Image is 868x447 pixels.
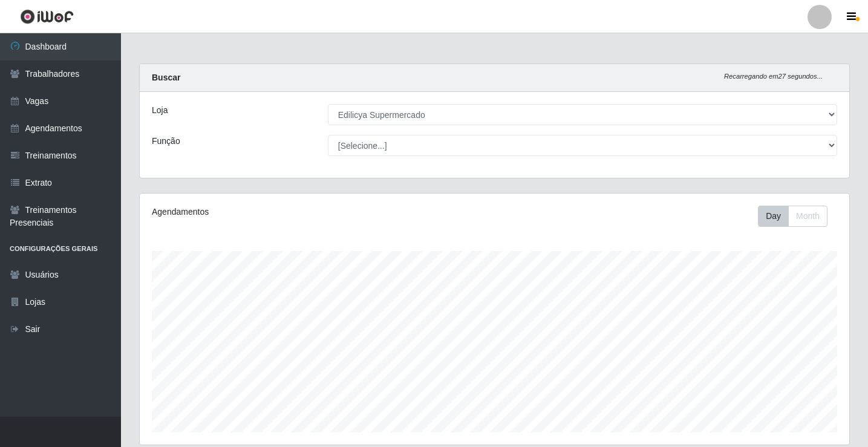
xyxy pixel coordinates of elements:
[788,206,827,227] button: Month
[758,206,837,227] div: Toolbar with button groups
[20,9,74,24] img: CoreUI Logo
[758,206,789,227] button: Day
[152,73,180,82] strong: Buscar
[724,73,823,80] i: Recarregando em 27 segundos...
[152,135,180,148] label: Função
[152,104,168,117] label: Loja
[152,206,427,218] div: Agendamentos
[758,206,827,227] div: First group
